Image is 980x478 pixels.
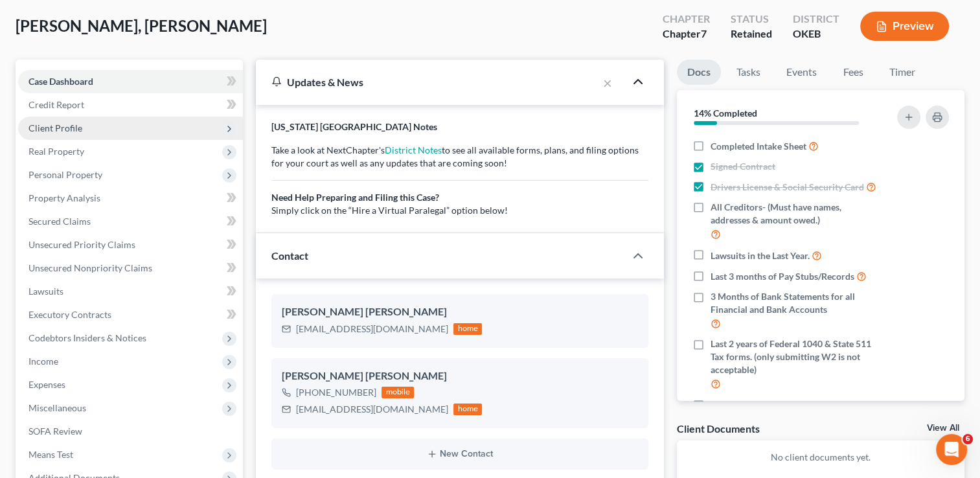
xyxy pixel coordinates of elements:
[28,239,135,250] span: Unsecured Priority Claims
[711,249,810,262] span: Lawsuits in the Last Year.
[18,420,243,443] a: SOFA Review
[28,449,73,460] span: Means Test
[28,286,63,297] span: Lawsuits
[936,434,967,465] iframe: Intercom live chat
[879,60,926,85] a: Timer
[677,60,721,85] a: Docs
[677,422,760,435] div: Client Documents
[28,426,82,437] span: SOFA Review
[28,99,84,110] span: Credit Report
[271,120,648,133] p: [US_STATE] [GEOGRAPHIC_DATA] Notes
[731,27,772,41] div: Retained
[453,404,482,415] div: home
[726,60,771,85] a: Tasks
[711,160,775,173] span: Signed Contract
[18,93,243,117] a: Credit Report
[282,304,638,320] div: [PERSON_NAME] [PERSON_NAME]
[776,60,827,85] a: Events
[711,201,882,227] span: All Creditors- (Must have names, addresses & amount owed.)
[663,12,710,27] div: Chapter
[28,379,65,390] span: Expenses
[16,16,267,35] span: [PERSON_NAME], [PERSON_NAME]
[28,262,152,273] span: Unsecured Nonpriority Claims
[18,210,243,233] a: Secured Claims
[793,12,839,27] div: District
[694,108,757,119] strong: 14% Completed
[701,27,707,40] span: 7
[963,434,973,444] span: 6
[28,309,111,320] span: Executory Contracts
[28,356,58,367] span: Income
[731,12,772,27] div: Status
[832,60,874,85] a: Fees
[28,122,82,133] span: Client Profile
[927,424,959,433] a: View All
[711,290,882,316] span: 3 Months of Bank Statements for all Financial and Bank Accounts
[28,169,102,180] span: Personal Property
[18,70,243,93] a: Case Dashboard
[271,192,439,203] b: Need Help Preparing and Filing this Case?
[282,449,638,459] button: New Contact
[385,144,442,155] a: District Notes
[271,75,582,89] div: Updates & News
[453,323,482,335] div: home
[296,323,448,336] div: [EMAIL_ADDRESS][DOMAIN_NAME]
[271,249,308,262] span: Contact
[860,12,949,41] button: Preview
[687,451,954,464] p: No client documents yet.
[663,27,710,41] div: Chapter
[271,144,648,217] p: Take a look at NextChapter's to see all available forms, plans, and filing options for your court...
[711,399,854,412] span: Real Property Deeds and Mortgages
[603,75,612,91] button: ×
[18,256,243,280] a: Unsecured Nonpriority Claims
[28,216,91,227] span: Secured Claims
[28,332,146,343] span: Codebtors Insiders & Notices
[382,387,414,398] div: mobile
[18,233,243,256] a: Unsecured Priority Claims
[296,386,376,399] div: [PHONE_NUMBER]
[282,369,638,384] div: [PERSON_NAME] [PERSON_NAME]
[296,403,448,416] div: [EMAIL_ADDRESS][DOMAIN_NAME]
[711,270,854,283] span: Last 3 months of Pay Stubs/Records
[28,192,100,203] span: Property Analysis
[711,181,864,194] span: Drivers License & Social Security Card
[28,146,84,157] span: Real Property
[28,402,86,413] span: Miscellaneous
[18,303,243,326] a: Executory Contracts
[793,27,839,41] div: OKEB
[711,140,806,153] span: Completed Intake Sheet
[18,280,243,303] a: Lawsuits
[711,337,882,376] span: Last 2 years of Federal 1040 & State 511 Tax forms. (only submitting W2 is not acceptable)
[18,187,243,210] a: Property Analysis
[28,76,93,87] span: Case Dashboard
